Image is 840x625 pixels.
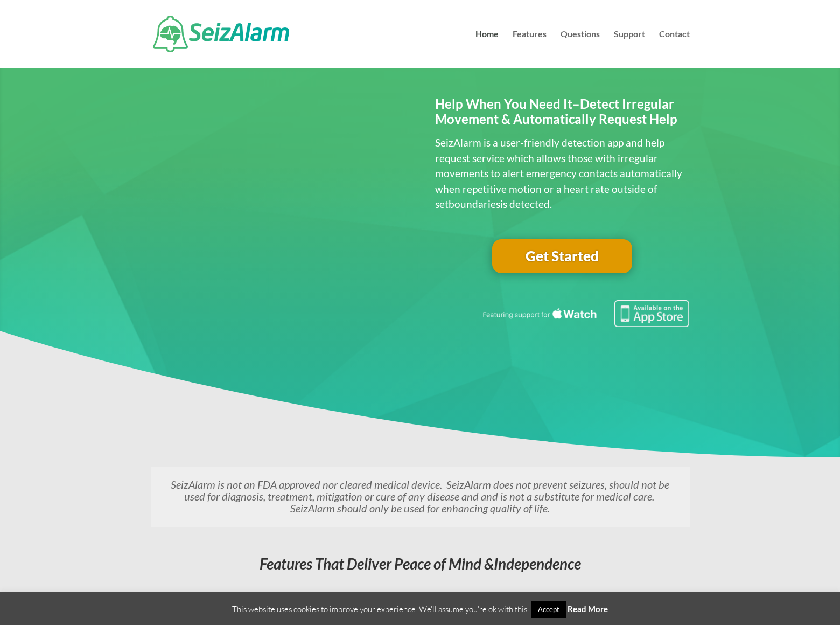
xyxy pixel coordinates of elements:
em: SeizAlarm is not an FDA approved nor cleared medical device. SeizAlarm does not prevent seizures,... [171,478,669,515]
a: Home [475,30,499,68]
p: SeizAlarm is a user-friendly detection app and help request service which allows those with irreg... [435,135,690,212]
img: SeizAlarm [153,16,289,52]
a: Featuring seizure detection support for the Apple Watch [481,317,690,329]
a: Support [614,30,645,68]
a: Get Started [492,239,632,274]
a: Contact [659,30,690,68]
em: Features That Deliver Peace of Mind & [260,554,581,573]
a: Questions [561,30,600,68]
span: Independence [494,554,581,573]
a: Read More [568,604,608,614]
span: This website uses cookies to improve your experience. We'll assume you're ok with this. [232,604,608,614]
span: boundaries [449,198,500,210]
h2: Help When You Need It–Detect Irregular Movement & Automatically Request Help [435,96,690,133]
a: Accept [531,601,566,618]
a: Features [513,30,547,68]
img: Seizure detection available in the Apple App Store. [481,300,690,327]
